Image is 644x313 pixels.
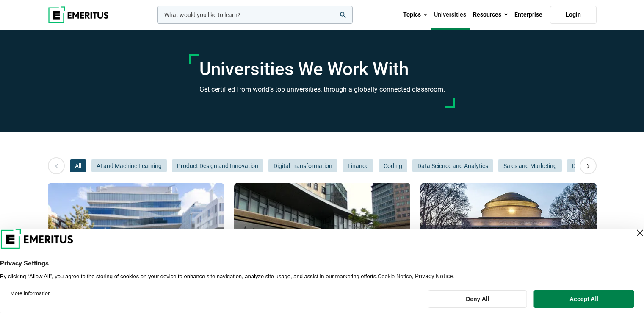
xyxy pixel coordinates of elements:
h3: Get certified from world’s top universities, through a globally connected classroom. [199,84,445,95]
button: All [70,159,86,172]
img: Universities We Work With [48,183,224,268]
button: Product Design and Innovation [172,159,263,172]
a: Universities We Work With MIT xPRO MIT xPRO [420,183,597,279]
img: Universities We Work With [420,183,597,268]
button: Digital Marketing [567,159,622,172]
a: Universities We Work With MIT Sloan Executive Education MIT [PERSON_NAME] Executive Education [234,183,410,279]
img: Universities We Work With [234,183,410,268]
button: Digital Transformation [268,159,337,172]
button: Data Science and Analytics [412,159,493,172]
button: Sales and Marketing [498,159,562,172]
a: Universities We Work With Columbia Business School Executive Education Columbia Business School E... [48,183,224,279]
h1: Universities We Work With [199,59,445,80]
button: Coding [379,159,407,172]
input: woocommerce-product-search-field-0 [157,6,353,24]
button: Finance [343,159,373,172]
a: Login [550,6,597,24]
button: AI and Machine Learning [91,159,167,172]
